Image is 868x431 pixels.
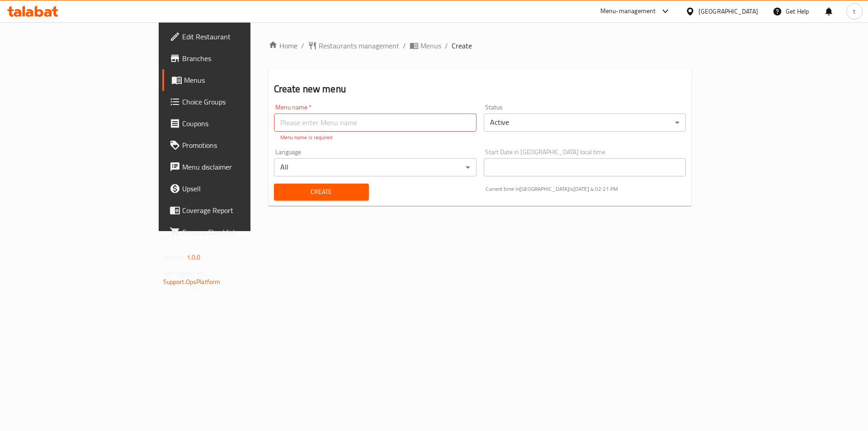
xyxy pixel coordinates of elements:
span: Upsell [182,183,297,194]
li: / [403,40,406,51]
a: Branches [162,47,304,69]
a: Support.OpsPlatform [163,276,221,288]
span: Create [452,40,472,51]
span: Get support on: [163,267,205,279]
a: Promotions [162,134,304,156]
nav: breadcrumb [269,40,692,51]
p: Current time in [GEOGRAPHIC_DATA] is [DATE] 4:02:21 PM [486,185,686,193]
a: Coupons [162,113,304,134]
span: Menus [184,75,297,85]
span: t [853,6,855,16]
a: Grocery Checklist [162,221,304,243]
div: Active [484,114,686,132]
a: Restaurants management [308,40,399,51]
span: Coupons [182,118,297,129]
span: Version: [163,251,185,263]
span: Menus [420,40,441,51]
p: Menu name is required [280,133,470,142]
a: Menus [162,69,304,91]
a: Upsell [162,178,304,199]
a: Coverage Report [162,199,304,221]
span: Restaurants management [319,40,399,51]
a: Menus [410,40,441,51]
li: / [445,40,448,51]
span: Grocery Checklist [182,227,297,237]
span: Promotions [182,140,297,151]
div: All [274,158,476,176]
span: Menu disclaimer [182,161,297,172]
span: 1.0.0 [187,251,201,263]
div: [GEOGRAPHIC_DATA] [698,6,758,16]
span: Choice Groups [182,96,297,107]
div: Menu-management [600,6,656,17]
h2: Create new menu [274,82,686,96]
a: Choice Groups [162,91,304,113]
a: Edit Restaurant [162,26,304,47]
span: Branches [182,53,297,64]
span: Create [281,186,362,198]
input: Please enter Menu name [274,114,476,132]
button: Create [274,184,369,200]
span: Edit Restaurant [182,31,297,42]
span: Coverage Report [182,205,297,216]
a: Menu disclaimer [162,156,304,178]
